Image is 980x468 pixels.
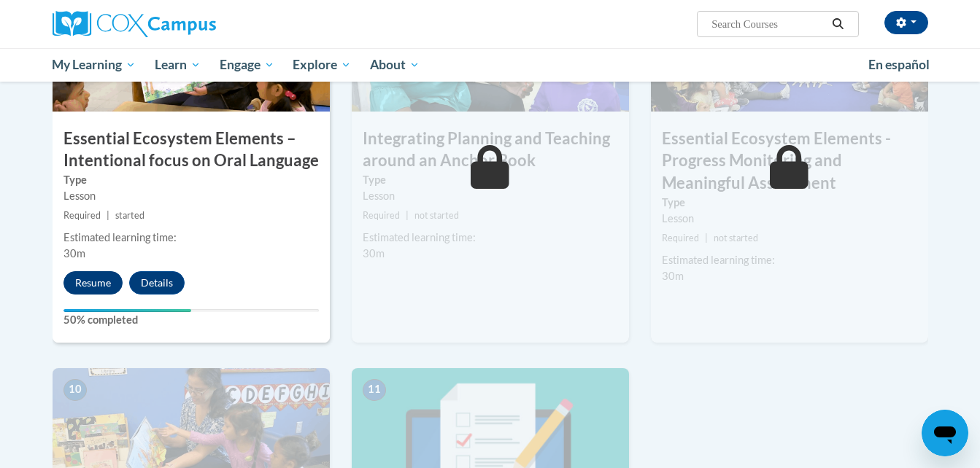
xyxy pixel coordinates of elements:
img: Cox Campus [53,11,216,37]
div: Lesson [63,188,319,204]
label: 50% completed [63,312,319,328]
span: | [406,210,409,221]
span: 10 [63,379,87,401]
h3: Integrating Planning and Teaching around an Anchor Book [352,128,629,173]
div: Lesson [363,188,618,204]
div: Your progress [63,309,191,312]
span: Required [63,210,101,221]
span: Explore [293,56,351,74]
button: Details [129,271,185,295]
span: About [370,56,420,74]
span: | [705,233,708,243]
span: 11 [363,379,386,401]
span: Learn [155,56,201,74]
label: Type [63,172,319,188]
h3: Essential Ecosystem Elements - Progress Monitoring and Meaningful Assessment [651,128,928,195]
span: My Learning [52,56,136,74]
div: Estimated learning time: [662,252,917,268]
div: Estimated learning time: [63,230,319,246]
span: Required [363,210,400,221]
div: Estimated learning time: [363,230,618,246]
a: En español [859,50,939,80]
span: not started [414,210,459,221]
iframe: Button to launch messaging window [922,410,968,456]
a: Explore [283,48,360,82]
input: Search Courses [710,15,827,33]
a: Learn [145,48,210,82]
a: Cox Campus [53,11,330,37]
button: Resume [63,271,123,295]
div: Main menu [31,48,950,82]
span: En español [868,57,930,72]
label: Type [662,195,917,211]
span: Engage [220,56,274,74]
span: not started [714,233,758,243]
button: Account Settings [884,11,928,34]
span: 30m [363,247,385,260]
a: My Learning [43,48,146,82]
span: 30m [662,270,684,282]
span: started [115,210,144,221]
span: 30m [63,247,85,260]
label: Type [363,172,618,188]
h3: Essential Ecosystem Elements – Intentional focus on Oral Language [53,128,330,173]
a: Engage [210,48,284,82]
span: Required [662,233,699,243]
div: Lesson [662,211,917,227]
span: | [107,210,109,221]
button: Search [827,15,849,33]
a: About [360,48,429,82]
